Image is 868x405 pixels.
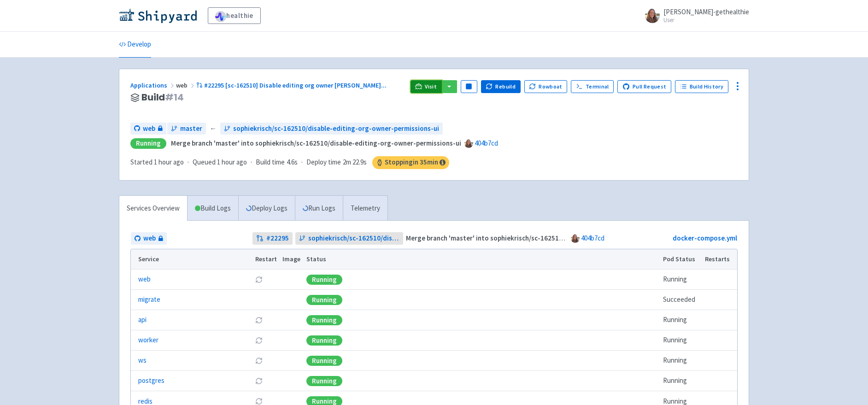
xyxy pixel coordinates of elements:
[295,196,343,221] a: Run Logs
[143,233,156,244] span: web
[193,158,247,166] span: Queued
[252,232,293,245] a: #22295
[138,315,147,325] a: api
[131,249,252,270] th: Service
[280,249,304,270] th: Image
[138,274,151,285] a: web
[481,80,521,93] button: Rebuild
[220,123,443,135] a: sophiekrisch/sc-162510/disable-editing-org-owner-permissions-ui
[130,138,166,149] div: Running
[255,377,263,385] button: Restart pod
[306,275,342,285] div: Running
[138,335,158,346] a: worker
[306,376,342,386] div: Running
[204,81,387,89] span: #22295 [sc-162510] Disable editing org owner [PERSON_NAME] ...
[639,8,749,23] a: [PERSON_NAME]-gethealthie User
[308,233,400,244] span: sophiekrisch/sc-162510/disable-editing-org-owner-permissions-ui
[675,80,728,93] a: Build History
[306,335,342,346] div: Running
[130,156,449,169] div: · · ·
[130,123,166,135] a: web
[131,232,167,245] a: web
[165,91,184,104] span: # 14
[255,398,263,405] button: Restart pod
[660,351,702,371] td: Running
[138,376,164,386] a: postgres
[660,330,702,351] td: Running
[306,356,342,366] div: Running
[673,234,737,242] a: docker-compose.yml
[660,290,702,310] td: Succeeded
[306,315,342,325] div: Running
[130,81,176,89] a: Applications
[372,156,449,169] span: Stopping in 35 min
[217,158,247,166] time: 1 hour ago
[255,276,263,283] button: Restart pod
[141,92,184,103] span: Build
[138,294,160,305] a: migrate
[154,158,184,166] time: 1 hour ago
[210,123,217,134] span: ←
[411,80,442,93] a: Visit
[663,7,749,16] span: [PERSON_NAME]-gethealthie
[167,123,206,135] a: master
[255,357,263,364] button: Restart pod
[306,295,342,305] div: Running
[461,80,477,93] button: Pause
[660,249,702,270] th: Pod Status
[571,80,614,93] a: Terminal
[255,317,263,324] button: Restart pod
[119,32,151,58] a: Develop
[425,83,437,90] span: Visit
[660,270,702,290] td: Running
[143,123,155,134] span: web
[524,80,568,93] button: Rowboat
[343,157,367,168] span: 2m 22.9s
[255,337,263,344] button: Restart pod
[119,196,187,221] a: Services Overview
[702,249,737,270] th: Restarts
[196,81,388,89] a: #22295 [sc-162510] Disable editing org owner [PERSON_NAME]...
[176,81,196,89] span: web
[617,80,671,93] a: Pull Request
[475,139,498,147] a: 404b7cd
[660,310,702,330] td: Running
[208,7,261,24] a: healthie
[233,123,439,134] span: sophiekrisch/sc-162510/disable-editing-org-owner-permissions-ui
[119,8,197,23] img: Shipyard logo
[188,196,238,221] a: Build Logs
[171,139,461,147] strong: Merge branch 'master' into sophiekrisch/sc-162510/disable-editing-org-owner-permissions-ui
[660,371,702,391] td: Running
[266,233,289,244] strong: # 22295
[252,249,280,270] th: Restart
[180,123,202,134] span: master
[406,234,696,242] strong: Merge branch 'master' into sophiekrisch/sc-162510/disable-editing-org-owner-permissions-ui
[306,157,341,168] span: Deploy time
[238,196,295,221] a: Deploy Logs
[256,157,285,168] span: Build time
[287,157,298,168] span: 4.6s
[663,17,749,23] small: User
[295,232,404,245] a: sophiekrisch/sc-162510/disable-editing-org-owner-permissions-ui
[343,196,387,221] a: Telemetry
[130,158,184,166] span: Started
[581,234,604,242] a: 404b7cd
[304,249,660,270] th: Status
[138,355,147,366] a: ws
